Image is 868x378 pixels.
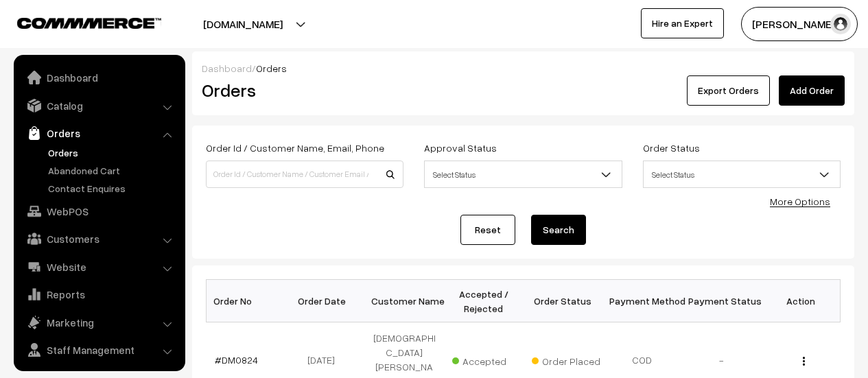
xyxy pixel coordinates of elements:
[779,75,845,106] a: Add Order
[17,14,137,30] a: COMMMERCE
[17,121,180,145] a: Orders
[17,338,180,362] a: Staff Management
[202,61,845,75] div: /
[770,196,830,207] a: More Options
[682,280,762,322] th: Payment Status
[424,161,622,188] span: Select Status
[45,181,180,196] a: Contact Enquires
[424,141,497,155] label: Approval Status
[803,357,805,366] img: Menu
[17,282,180,307] a: Reports
[602,280,682,322] th: Payment Method
[741,7,858,41] button: [PERSON_NAME]
[17,226,180,251] a: Customers
[202,62,252,74] a: Dashboard
[45,145,180,160] a: Orders
[643,161,841,188] span: Select Status
[425,163,621,187] span: Select Status
[17,65,180,90] a: Dashboard
[17,199,180,224] a: WebPOS
[285,280,365,322] th: Order Date
[365,280,445,322] th: Customer Name
[17,93,180,118] a: Catalog
[155,7,331,41] button: [DOMAIN_NAME]
[524,280,603,322] th: Order Status
[452,351,521,368] span: Accepted
[215,354,258,366] a: #DM0824
[761,280,841,322] th: Action
[643,141,700,155] label: Order Status
[45,163,180,178] a: Abandoned Cart
[687,75,770,106] button: Export Orders
[256,62,287,74] span: Orders
[641,8,724,38] a: Hire an Expert
[532,351,600,368] span: Order Placed
[206,141,384,155] label: Order Id / Customer Name, Email, Phone
[830,14,851,34] img: user
[17,255,180,279] a: Website
[644,163,840,187] span: Select Status
[444,280,524,322] th: Accepted / Rejected
[17,18,161,28] img: COMMMERCE
[207,280,286,322] th: Order No
[531,215,586,245] button: Search
[460,215,515,245] a: Reset
[202,80,402,101] h2: Orders
[17,310,180,335] a: Marketing
[206,161,403,188] input: Order Id / Customer Name / Customer Email / Customer Phone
